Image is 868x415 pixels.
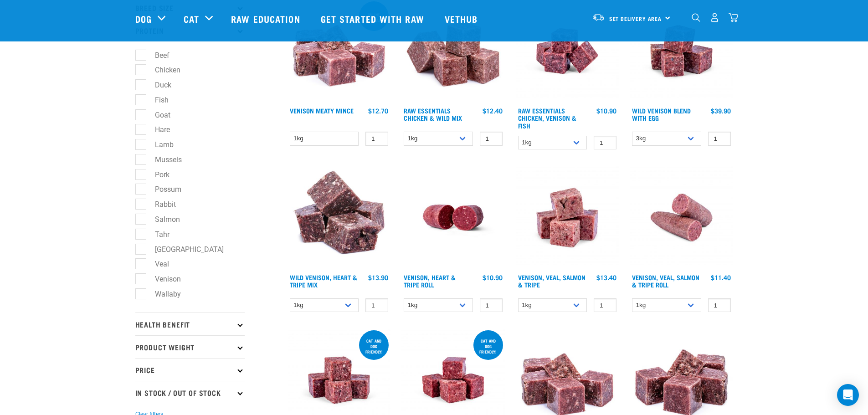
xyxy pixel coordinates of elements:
div: Open Intercom Messenger [837,384,859,406]
label: Lamb [140,139,177,150]
label: Fish [140,94,172,106]
img: van-moving.png [592,13,605,21]
img: home-icon@2x.png [729,13,738,22]
a: Venison, Veal, Salmon & Tripe Roll [632,276,699,286]
img: user.png [710,13,719,22]
p: Health Benefit [135,313,245,335]
a: Wild Venison, Heart & Tripe Mix [290,276,357,286]
p: Product Weight [135,335,245,358]
a: Raw Essentials Chicken, Venison & Fish [518,109,576,127]
a: Cat [184,12,199,26]
a: Wild Venison Blend with Egg [632,109,691,119]
label: Venison [140,273,185,285]
label: Hare [140,124,174,135]
a: Venison Meaty Mince [290,109,354,112]
div: $12.70 [368,107,388,114]
label: Chicken [140,64,184,76]
input: 1 [365,298,388,313]
input: 1 [708,132,731,146]
a: Get started with Raw [312,0,436,37]
div: Cat and dog friendly! [473,334,503,359]
label: Salmon [140,214,184,225]
div: $11.40 [711,274,731,281]
img: 1171 Venison Heart Tripe Mix 01 [288,166,391,269]
a: Venison, Veal, Salmon & Tripe [518,276,586,286]
label: Goat [140,109,174,121]
label: Veal [140,258,173,270]
label: [GEOGRAPHIC_DATA] [140,244,227,255]
label: Beef [140,50,173,61]
div: $13.40 [596,274,616,281]
input: 1 [594,298,616,313]
img: Venison Veal Salmon Tripe 1651 [630,166,733,269]
a: Raw Education [222,0,311,37]
a: Dog [135,12,152,26]
label: Wallaby [140,288,185,300]
input: 1 [594,136,616,150]
input: 1 [708,298,731,313]
div: $39.90 [711,107,731,114]
a: Venison, Heart & Tripe Roll [404,276,456,286]
p: Price [135,358,245,381]
img: Venison Veal Salmon Tripe 1621 [516,166,619,269]
label: Pork [140,169,173,180]
input: 1 [480,298,503,313]
img: home-icon-1@2x.png [692,13,700,22]
label: Tahr [140,229,173,240]
label: Rabbit [140,199,180,210]
div: $10.90 [483,274,503,281]
input: 1 [480,132,503,146]
div: $12.40 [483,107,503,114]
input: 1 [365,132,388,146]
label: Duck [140,79,175,91]
label: Mussels [140,154,185,165]
a: Vethub [436,0,489,37]
label: Possum [140,184,185,195]
p: In Stock / Out Of Stock [135,381,245,404]
a: Raw Essentials Chicken & Wild Mix [404,109,462,119]
span: Set Delivery Area [609,17,662,20]
div: $13.90 [368,274,388,281]
img: Raw Essentials Venison Heart & Tripe Hypoallergenic Raw Pet Food Bulk Roll Unwrapped [401,166,505,269]
div: cat and dog friendly! [359,334,389,359]
div: $10.90 [596,107,616,114]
